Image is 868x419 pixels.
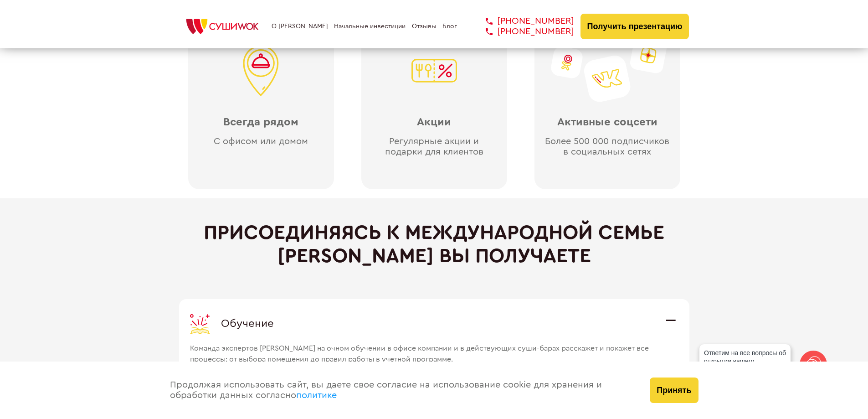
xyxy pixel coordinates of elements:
span: Обучение [221,318,274,329]
a: Начальные инвестиции [334,23,406,30]
div: Ответим на все вопросы об открытии вашего [PERSON_NAME]! [699,344,791,378]
div: Более 500 000 подписчиков в социальных сетях [544,136,671,157]
div: Всегда рядом [223,116,298,129]
img: СУШИWOK [179,16,266,36]
a: политике [296,391,337,400]
div: Активные соцсети [557,116,657,129]
a: Блог [442,23,457,30]
button: Получить презентацию [580,14,689,39]
h2: Присоединяясь к международной семье [PERSON_NAME] вы получаете [179,221,689,267]
div: Регулярные акции и подарки для клиентов [370,136,498,157]
a: [PHONE_NUMBER] [472,26,574,37]
a: О [PERSON_NAME] [272,23,328,30]
a: Отзывы [412,23,437,30]
span: Команда экспертов [PERSON_NAME] на очном обучении в офисе компании и в действующих суши-барах рас... [190,334,654,365]
a: [PHONE_NUMBER] [472,16,574,26]
div: Продолжая использовать сайт, вы даете свое согласие на использование cookie для хранения и обрабо... [161,362,641,419]
button: Принять [650,378,698,403]
div: С офисом или домом [214,136,308,147]
div: Акции [417,116,451,129]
